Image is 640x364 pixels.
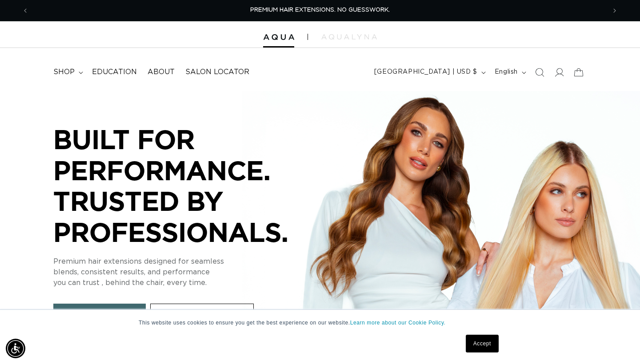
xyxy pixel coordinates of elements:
[53,67,75,77] span: shop
[185,67,249,77] span: Salon Locator
[530,63,549,82] summary: Search
[87,62,142,82] a: Education
[321,34,377,40] img: aqualyna.com
[53,256,320,267] p: Premium hair extensions designed for seamless
[150,304,254,324] a: UNLOCK PRO ACCESS
[6,339,25,358] div: Accessibility Menu
[374,67,477,77] span: [GEOGRAPHIC_DATA] | USD $
[350,320,446,326] a: Learn more about our Cookie Policy.
[466,335,499,352] a: Accept
[142,62,180,82] a: About
[53,267,320,277] p: blends, consistent results, and performance
[139,319,501,327] p: This website uses cookies to ensure you get the best experience on our website.
[53,277,320,288] p: you can trust , behind the chair, every time.
[495,67,518,77] span: English
[605,2,624,19] button: Next announcement
[263,34,294,40] img: Aqua Hair Extensions
[92,67,137,77] span: Education
[148,67,175,77] span: About
[53,124,320,247] p: BUILT FOR PERFORMANCE. TRUSTED BY PROFESSIONALS.
[53,304,146,324] a: SEE OUR SYSTEMS
[48,62,87,82] summary: shop
[250,7,390,13] span: PREMIUM HAIR EXTENSIONS. NO GUESSWORK.
[369,64,489,81] button: [GEOGRAPHIC_DATA] | USD $
[16,2,35,19] button: Previous announcement
[489,64,530,81] button: English
[180,62,255,82] a: Salon Locator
